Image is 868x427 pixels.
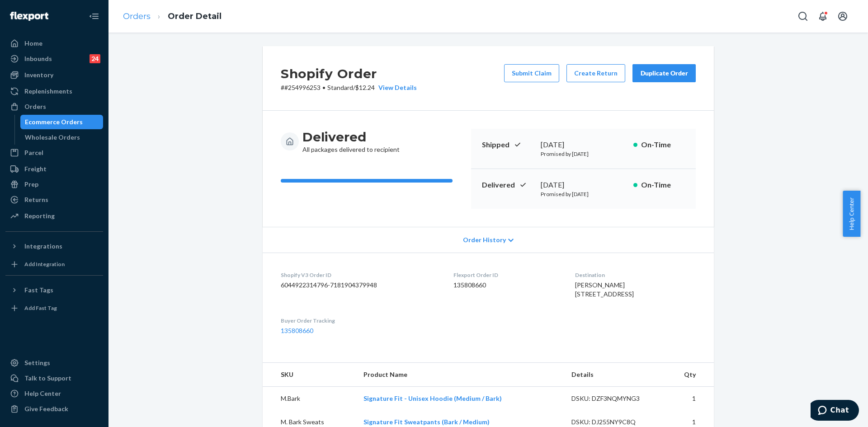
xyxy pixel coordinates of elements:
a: Ecommerce Orders [20,115,104,129]
div: Prep [24,180,38,189]
div: [DATE] [541,180,626,190]
p: # #254996253 / $12.24 [281,83,417,92]
div: DSKU: DJ255NY9C8Q [571,418,656,427]
dd: 135808660 [453,281,560,290]
button: Integrations [5,239,103,253]
a: Wholesale Orders [20,130,104,145]
a: Freight [5,162,103,176]
img: Flexport logo [10,12,48,21]
div: Settings [24,358,50,367]
div: Orders [24,102,46,111]
a: Returns [5,192,103,207]
a: Signature Fit - Unisex Hoodie (Medium / Bark) [363,394,502,402]
a: Settings [5,356,103,370]
div: Add Fast Tag [24,304,57,312]
div: Returns [24,195,48,204]
p: On-Time [641,140,685,150]
button: Duplicate Order [632,64,696,82]
div: Fast Tags [24,286,53,295]
th: Qty [663,363,714,387]
dt: Flexport Order ID [453,271,560,279]
button: Open account menu [834,7,852,25]
div: Help Center [24,389,61,398]
a: Parcel [5,145,103,160]
a: Inventory [5,68,103,82]
dt: Shopify V3 Order ID [281,271,439,279]
span: Order History [463,235,506,244]
a: 135808660 [281,327,313,334]
div: Inventory [24,70,53,80]
div: Freight [24,164,47,174]
dt: Destination [575,271,696,279]
div: Home [24,39,42,48]
a: Orders [123,11,151,21]
h3: Delivered [302,129,400,145]
td: 1 [663,387,714,411]
a: Inbounds24 [5,52,103,66]
dd: 6044922314796-7181904379948 [281,281,439,290]
div: Wholesale Orders [25,133,80,142]
button: Submit Claim [504,64,559,82]
a: Help Center [5,386,103,401]
div: [DATE] [541,140,626,150]
span: • [322,84,325,91]
h2: Shopify Order [281,64,417,83]
p: Shipped [482,140,533,150]
div: Ecommerce Orders [25,117,83,127]
ol: breadcrumbs [116,3,229,30]
button: Give Feedback [5,402,103,416]
button: Fast Tags [5,283,103,297]
th: Details [564,363,664,387]
div: 24 [90,54,100,63]
div: Reporting [24,211,55,221]
a: Add Integration [5,257,103,272]
div: Inbounds [24,54,52,63]
button: Close Navigation [85,7,103,25]
th: SKU [263,363,356,387]
div: Replenishments [24,87,72,96]
div: Duplicate Order [640,69,688,78]
div: All packages delivered to recipient [302,129,400,154]
a: Orders [5,99,103,114]
button: Open Search Box [794,7,812,25]
th: Product Name [356,363,564,387]
div: Parcel [24,148,43,157]
button: Create Return [566,64,625,82]
div: Talk to Support [24,374,71,383]
div: Give Feedback [24,404,68,413]
span: [PERSON_NAME] [STREET_ADDRESS] [575,281,634,298]
dt: Buyer Order Tracking [281,317,439,324]
button: View Details [375,83,417,92]
a: Replenishments [5,84,103,99]
div: Add Integration [24,260,65,268]
a: Prep [5,177,103,192]
button: Talk to Support [5,371,103,385]
div: DSKU: DZF3NQMYNG3 [571,394,656,403]
a: Home [5,36,103,51]
button: Open notifications [814,7,832,25]
iframe: Opens a widget where you can chat to one of our agents [811,400,859,422]
a: Signature Fit Sweatpants (Bark / Medium) [363,418,490,426]
p: Promised by [DATE] [541,150,626,158]
a: Add Fast Tag [5,301,103,315]
a: Reporting [5,209,103,223]
button: Help Center [843,191,860,237]
span: Standard [327,84,353,91]
p: On-Time [641,180,685,190]
p: Delivered [482,180,533,190]
div: Integrations [24,242,62,251]
td: M.Bark [263,387,356,411]
p: Promised by [DATE] [541,190,626,198]
a: Order Detail [168,11,222,21]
